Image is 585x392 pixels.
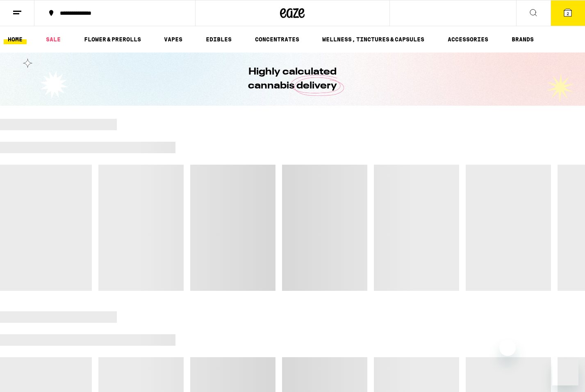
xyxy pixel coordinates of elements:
a: SALE [42,34,65,44]
a: VAPES [160,34,187,44]
span: 2 [567,11,569,16]
a: FLOWER & PREROLLS [80,34,145,44]
a: BRANDS [508,34,538,44]
a: ACCESSORIES [444,34,492,44]
iframe: Button to launch messaging window [552,359,578,385]
a: EDIBLES [202,34,236,44]
a: WELLNESS, TINCTURES & CAPSULES [318,34,428,44]
a: HOME [4,34,27,44]
iframe: Close message [499,340,516,356]
a: CONCENTRATES [251,34,303,44]
h1: Highly calculated cannabis delivery [225,65,360,93]
button: 2 [551,0,585,26]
